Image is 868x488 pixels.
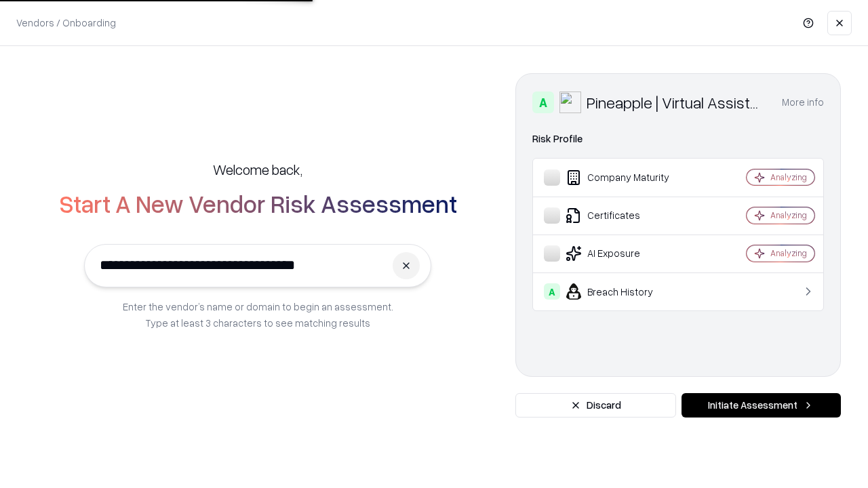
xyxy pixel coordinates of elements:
[123,298,393,331] p: Enter the vendor’s name or domain to begin an assessment. Type at least 3 characters to see match...
[544,283,706,300] div: Breach History
[515,393,676,418] button: Discard
[544,245,706,262] div: AI Exposure
[532,91,554,113] div: A
[213,160,302,179] h5: Welcome back,
[770,209,807,221] div: Analyzing
[532,131,824,147] div: Risk Profile
[16,16,116,30] p: Vendors / Onboarding
[587,91,766,113] div: Pineapple | Virtual Assistant Agency
[544,169,706,186] div: Company Maturity
[782,90,824,115] button: More info
[544,207,706,224] div: Certificates
[559,91,581,113] img: Pineapple | Virtual Assistant Agency
[544,283,560,300] div: A
[59,190,457,217] h2: Start A New Vendor Risk Assessment
[770,171,807,183] div: Analyzing
[770,247,807,259] div: Analyzing
[682,393,841,418] button: Initiate Assessment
